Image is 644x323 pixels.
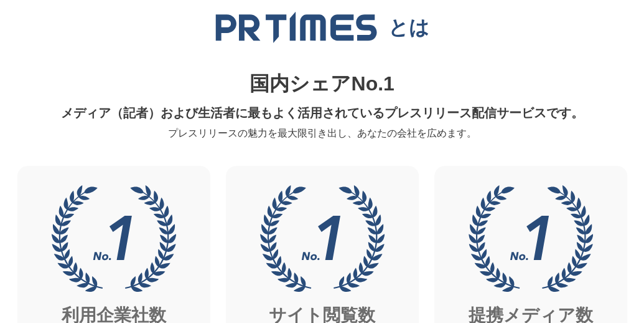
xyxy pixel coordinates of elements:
img: サイト閲覧数No.1 [260,185,385,292]
img: 利用企業社数No.1 [52,185,176,292]
p: プレスリリースの魅力を最大限引き出し、あなたの会社を広めます。 [42,125,602,142]
p: とは [388,15,429,39]
img: 提携メディア数No.1 [469,185,593,292]
p: メディア（記者）および生活者に最もよく活用されているプレスリリース配信サービスです。 [42,100,602,125]
img: PR TIMES [215,11,378,43]
p: 国内シェアNo.1 [42,68,602,100]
